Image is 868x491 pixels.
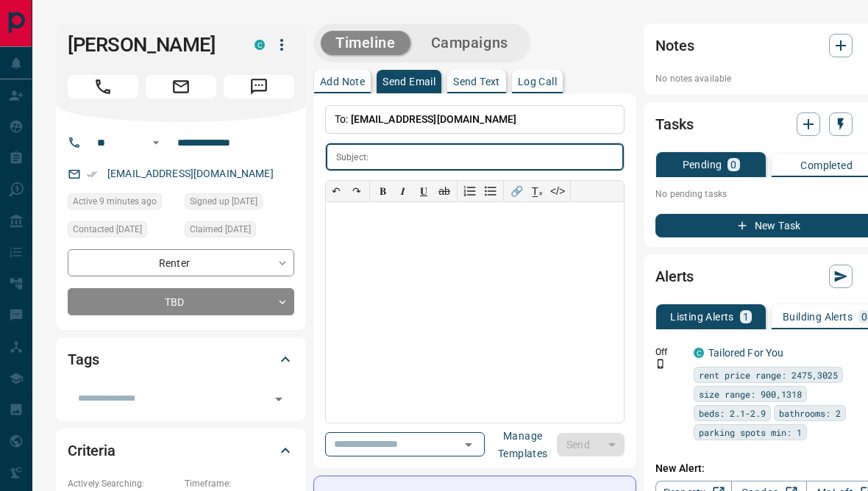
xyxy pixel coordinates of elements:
[372,181,393,201] button: 𝐁
[68,342,294,377] div: Tags
[68,193,177,214] div: Mon Aug 18 2025
[699,387,802,401] span: size range: 900,1318
[68,288,294,315] div: TBD
[743,312,749,322] p: 1
[670,312,734,322] p: Listing Alerts
[68,249,294,276] div: Renter
[255,40,265,50] div: condos.ca
[655,345,685,359] p: Off
[68,433,294,468] div: Criteria
[87,169,97,179] svg: Email Verified
[438,185,450,197] s: ab
[458,434,479,455] button: Open
[383,76,435,87] p: Send Email
[699,406,766,420] span: beds: 2.1-2.9
[489,433,557,456] button: Manage Templates
[783,312,853,322] p: Building Alerts
[393,181,413,201] button: 𝑰
[185,477,294,490] p: Timeframe:
[73,194,157,209] span: Active 9 minutes ago
[146,75,216,98] span: Email
[413,181,434,201] button: 𝐔
[68,439,115,462] h2: Criteria
[779,406,841,420] span: bathrooms: 2
[506,181,527,201] button: 🔗
[699,425,802,440] span: parking spots min: 1
[527,181,547,201] button: T̲ₓ
[547,181,568,201] button: </>
[518,76,557,87] p: Log Call
[683,160,722,170] p: Pending
[453,76,500,87] p: Send Text
[416,31,523,55] button: Campaigns
[320,76,365,87] p: Add Note
[68,75,138,98] span: Call
[346,181,367,201] button: ↷
[420,185,427,197] span: 𝐔
[694,348,704,358] div: condos.ca
[185,193,294,214] div: Fri Aug 15 2025
[107,168,274,179] a: [EMAIL_ADDRESS][DOMAIN_NAME]
[351,113,517,125] span: [EMAIL_ADDRESS][DOMAIN_NAME]
[655,112,693,136] h2: Tasks
[861,312,867,322] p: 0
[185,221,294,242] div: Fri Aug 15 2025
[190,222,251,237] span: Claimed [DATE]
[147,134,165,151] button: Open
[699,368,838,382] span: rent price range: 2475,3025
[557,433,625,456] div: split button
[68,221,177,242] div: Fri Aug 15 2025
[434,181,455,201] button: ab
[321,31,410,55] button: Timeline
[708,347,783,359] a: Tailored For You
[655,265,694,288] h2: Alerts
[460,181,480,201] button: Numbered list
[325,105,625,134] p: To:
[336,151,369,164] p: Subject:
[326,181,346,201] button: ↶
[68,348,99,371] h2: Tags
[268,389,289,409] button: Open
[190,194,257,209] span: Signed up [DATE]
[480,181,501,201] button: Bullet list
[730,160,736,170] p: 0
[655,359,666,369] svg: Push Notification Only
[655,34,694,57] h2: Notes
[800,160,853,171] p: Completed
[224,75,294,98] span: Message
[68,33,232,57] h1: [PERSON_NAME]
[73,222,142,237] span: Contacted [DATE]
[68,477,177,490] p: Actively Searching:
